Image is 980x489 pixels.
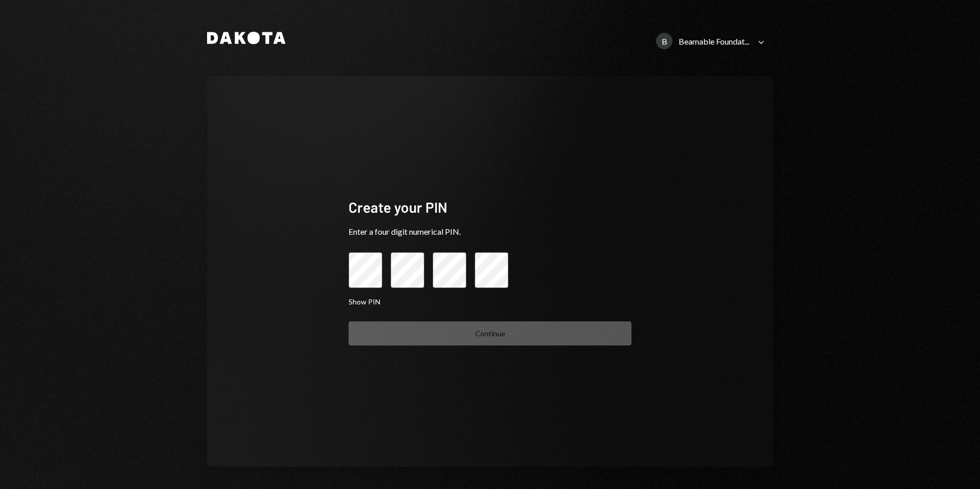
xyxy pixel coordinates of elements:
[656,33,672,49] div: B
[349,297,380,307] button: Show PIN
[475,252,508,288] input: pin code 4 of 4
[679,36,749,46] div: Beamable Foundat...
[433,252,466,288] input: pin code 3 of 4
[391,252,424,288] input: pin code 2 of 4
[349,197,631,217] div: Create your PIN
[349,226,631,238] div: Enter a four digit numerical PIN.
[349,252,382,288] input: pin code 1 of 4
